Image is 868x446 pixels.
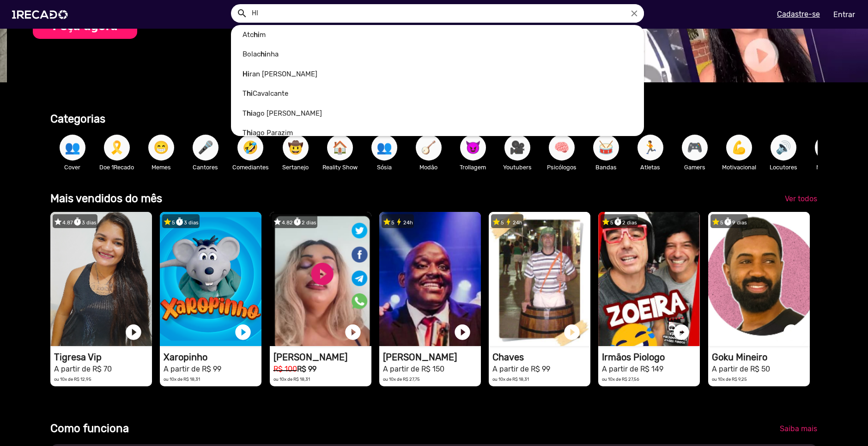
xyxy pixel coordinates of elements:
[245,4,644,23] input: Pesquisar...
[629,8,639,19] i: close
[231,25,644,45] a: Atc m
[233,5,249,21] button: Example home icon
[247,129,253,137] b: hi
[243,70,249,78] b: Hi
[254,31,260,39] b: hi
[231,84,644,104] a: T Cavalcante
[261,50,267,58] b: hi
[231,64,644,84] a: ran [PERSON_NAME]
[247,109,253,118] b: hi
[237,8,248,19] mat-icon: Example home icon
[247,89,253,98] b: hi
[231,104,644,124] a: T ago [PERSON_NAME]
[231,44,644,64] a: Bolac nha
[231,123,644,143] a: T ago Parazim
